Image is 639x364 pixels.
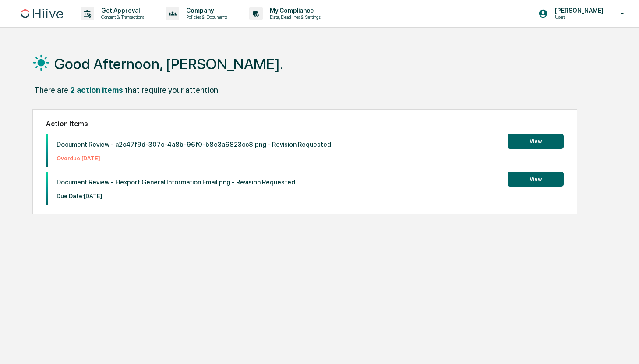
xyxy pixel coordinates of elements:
div: 2 action items [70,85,123,95]
div: There are [34,85,68,95]
p: Company [179,7,232,14]
img: logo [21,9,63,18]
h2: Action Items [46,120,564,128]
p: Due Date: [DATE] [56,193,295,199]
div: that require your attention. [125,85,220,95]
p: Users [548,14,608,20]
p: [PERSON_NAME] [548,7,608,14]
p: Policies & Documents [179,14,232,20]
p: Overdue: [DATE] [56,155,331,162]
a: View [508,137,564,145]
button: View [508,134,564,149]
p: Document Review - a2c47f9d-307c-4a8b-96f0-b8e3a6823cc8.png - Revision Requested [56,141,331,148]
button: View [508,172,564,187]
p: Content & Transactions [94,14,148,20]
p: Get Approval [94,7,148,14]
p: Document Review - Flexport General Information Email.png - Revision Requested [56,178,295,186]
p: Data, Deadlines & Settings [263,14,325,20]
p: My Compliance [263,7,325,14]
h1: Good Afternoon, [PERSON_NAME]. [54,55,283,73]
a: View [508,174,564,183]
